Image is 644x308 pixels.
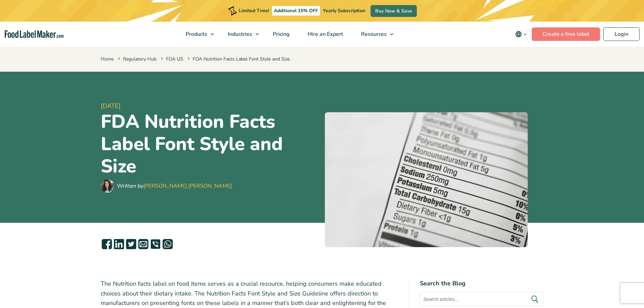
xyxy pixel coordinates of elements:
[123,56,157,62] a: Regulatory Hub
[226,30,253,38] span: Industries
[271,30,290,38] span: Pricing
[101,56,114,62] a: Home
[219,22,262,47] a: Industries
[143,182,232,190] a: [PERSON_NAME] [PERSON_NAME]
[186,56,290,62] span: FDA Nutrition Facts Label Font Style and Size
[306,30,344,38] span: Hire an Expert
[117,182,232,190] div: Written by
[371,5,417,17] a: Buy Now & Save
[101,101,319,111] span: [DATE]
[603,27,640,41] a: Login
[272,6,320,16] span: Additional 15% OFF
[264,22,297,47] a: Pricing
[323,7,365,14] span: Yearly Subscription
[299,22,351,47] a: Hire an Expert
[166,56,183,62] a: FDA US
[239,7,269,14] span: Limited Time!
[420,279,543,288] h4: Search the Blog
[532,27,600,41] a: Create a free label
[420,292,543,306] input: Search articles...
[359,30,387,38] span: Resources
[352,22,397,47] a: Resources
[101,179,114,193] img: Maria Abi Hanna - Food Label Maker
[101,111,319,177] h1: FDA Nutrition Facts Label Font Style and Size
[184,30,208,38] span: Products
[177,22,217,47] a: Products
